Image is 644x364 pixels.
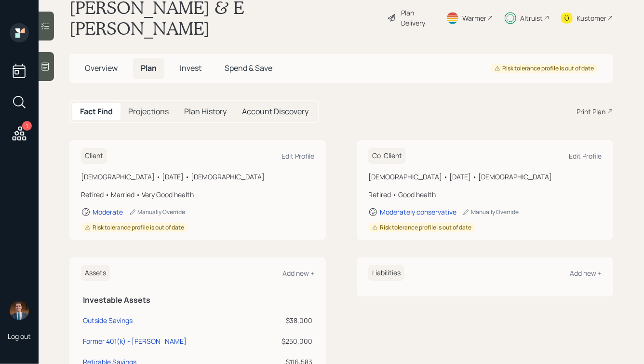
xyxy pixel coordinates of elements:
[368,172,602,182] div: [DEMOGRAPHIC_DATA] • [DATE] • [DEMOGRAPHIC_DATA]
[93,207,123,216] div: Moderate
[495,65,594,73] div: Risk tolerance profile is out of date
[85,63,118,73] span: Overview
[569,151,602,161] div: Edit Profile
[141,63,157,73] span: Plan
[401,8,434,28] div: Plan Delivery
[85,224,184,232] div: Risk tolerance profile is out of date
[380,207,456,216] div: Moderately conservative
[520,13,543,23] div: Altruist
[80,107,113,116] h5: Fact Find
[262,315,312,325] div: $38,000
[372,224,471,232] div: Risk tolerance profile is out of date
[81,172,314,182] div: [DEMOGRAPHIC_DATA] • [DATE] • [DEMOGRAPHIC_DATA]
[81,265,110,281] h6: Assets
[83,315,133,325] div: Outside Savings
[368,148,406,164] h6: Co-Client
[10,301,29,320] img: hunter_neumayer.jpg
[81,189,314,200] div: Retired • Married • Very Good health
[462,208,519,216] div: Manually Override
[128,107,169,116] h5: Projections
[368,265,404,281] h6: Liabilities
[225,63,272,73] span: Spend & Save
[22,121,32,131] div: 1
[577,107,605,117] div: Print Plan
[180,63,201,73] span: Invest
[81,148,107,164] h6: Client
[242,107,309,116] h5: Account Discovery
[577,13,606,23] div: Kustomer
[462,13,486,23] div: Warmer
[8,332,31,341] div: Log out
[184,107,227,116] h5: Plan History
[282,151,314,161] div: Edit Profile
[129,208,185,216] div: Manually Override
[282,269,314,278] div: Add new +
[570,269,602,278] div: Add new +
[83,336,187,346] div: Former 401(k) - [PERSON_NAME]
[83,296,312,305] h5: Investable Assets
[368,189,602,200] div: Retired • Good health
[262,336,312,346] div: $250,000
